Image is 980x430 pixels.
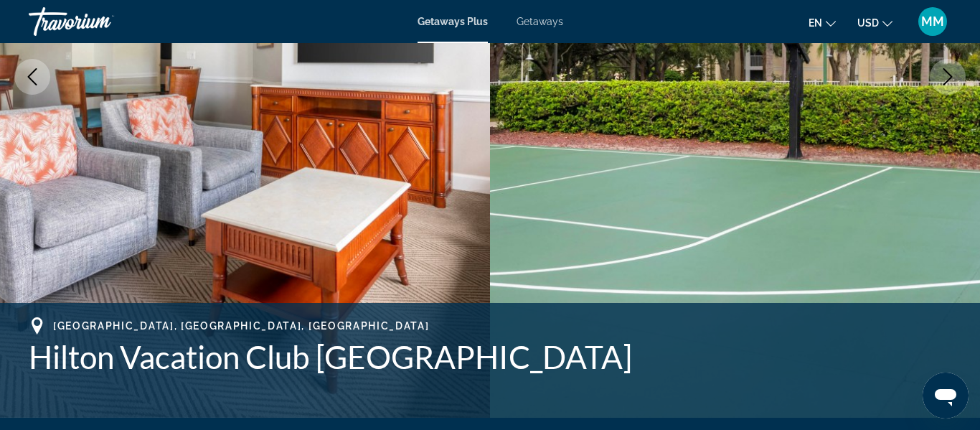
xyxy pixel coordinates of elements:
[517,16,563,27] a: Getaways
[857,17,879,29] span: USD
[29,3,172,40] a: Travorium
[930,59,966,95] button: Next image
[418,16,488,27] a: Getaways Plus
[29,338,951,375] h1: Hilton Vacation Club [GEOGRAPHIC_DATA]
[809,12,836,33] button: Change language
[923,373,969,419] iframe: Button to launch messaging window
[14,59,50,95] button: Previous image
[53,320,429,332] span: [GEOGRAPHIC_DATA], [GEOGRAPHIC_DATA], [GEOGRAPHIC_DATA]
[921,14,944,29] span: MM
[857,12,892,33] button: Change currency
[914,6,951,37] button: User Menu
[809,17,822,29] span: en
